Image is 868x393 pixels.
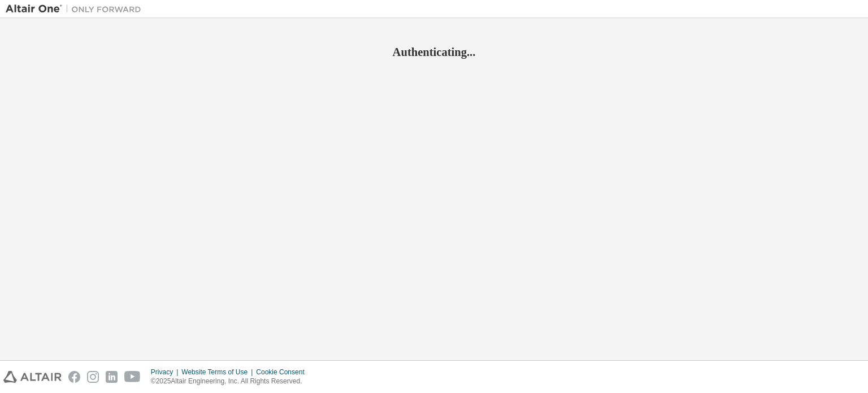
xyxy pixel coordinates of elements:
[124,371,141,383] img: youtube.svg
[6,45,862,59] h2: Authenticating...
[181,368,256,377] div: Website Terms of Use
[106,371,118,383] img: linkedin.svg
[6,3,147,15] img: Altair One
[151,377,311,386] p: © 2025 Altair Engineering, Inc. All Rights Reserved.
[151,368,181,377] div: Privacy
[87,371,99,383] img: instagram.svg
[256,368,311,377] div: Cookie Consent
[3,371,62,383] img: altair_logo.svg
[68,371,80,383] img: facebook.svg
